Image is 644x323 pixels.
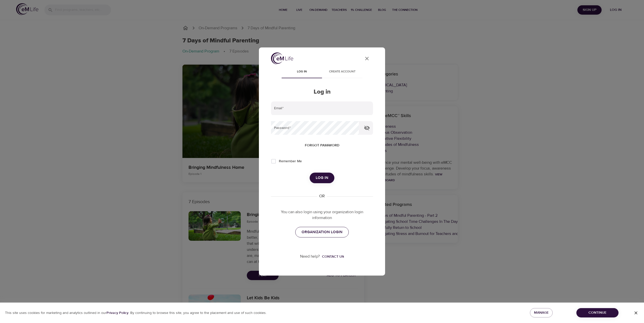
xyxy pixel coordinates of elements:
span: Log in [316,175,328,181]
img: logo [271,52,293,64]
span: Manage [534,310,549,316]
p: You can also login using your organization login information [271,209,373,221]
span: Log in [285,69,319,74]
span: Continue [580,310,614,316]
span: ORGANIZATION LOGIN [302,229,342,235]
div: Contact us [322,254,344,259]
button: Log in [310,173,334,183]
div: disabled tabs example [271,66,373,78]
div: OR [317,193,327,199]
p: Need help? [300,254,320,259]
button: close [361,52,373,65]
button: Forgot password [303,141,341,150]
span: Remember Me [279,159,302,164]
span: Forgot password [305,142,339,149]
span: Create account [325,69,359,74]
b: Privacy Policy [106,311,128,315]
a: ORGANIZATION LOGIN [295,227,349,237]
h2: Log in [271,88,373,96]
a: Contact us [320,254,344,259]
